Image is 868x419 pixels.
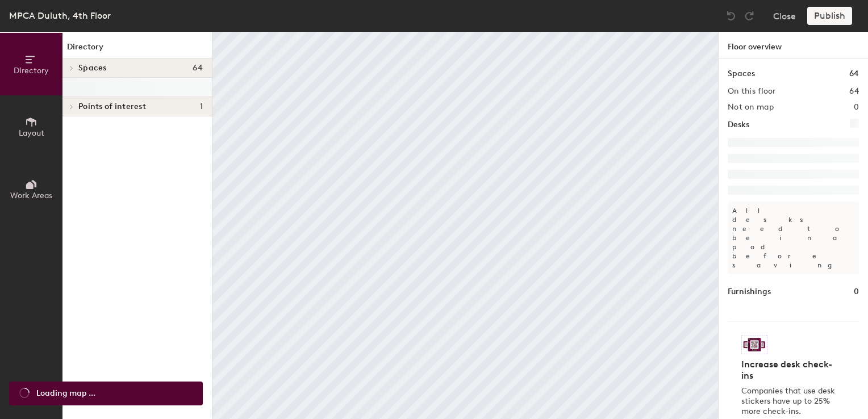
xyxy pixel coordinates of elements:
[849,68,859,80] h1: 64
[741,335,767,354] img: Sticker logo
[728,202,859,274] p: All desks need to be in a pod before saving
[719,32,868,58] h1: Floor overview
[725,10,737,22] img: Undo
[728,119,749,131] h1: Desks
[741,386,838,417] p: Companies that use desk stickers have up to 25% more check-ins.
[744,10,755,22] img: Redo
[9,9,111,23] div: MPCA Duluth, 4th Floor
[849,87,859,96] h2: 64
[78,64,107,73] span: Spaces
[10,191,52,200] span: Work Areas
[773,7,796,25] button: Close
[728,87,776,96] h2: On this floor
[728,103,774,112] h2: Not on map
[62,41,212,58] h1: Directory
[193,64,203,73] span: 64
[14,66,49,76] span: Directory
[728,286,771,298] h1: Furnishings
[78,102,146,111] span: Points of interest
[212,32,718,419] canvas: Map
[741,359,838,382] h4: Increase desk check-ins
[36,387,95,400] span: Loading map ...
[854,286,859,298] h1: 0
[19,128,44,138] span: Layout
[200,102,203,111] span: 1
[728,68,755,80] h1: Spaces
[854,103,859,112] h2: 0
